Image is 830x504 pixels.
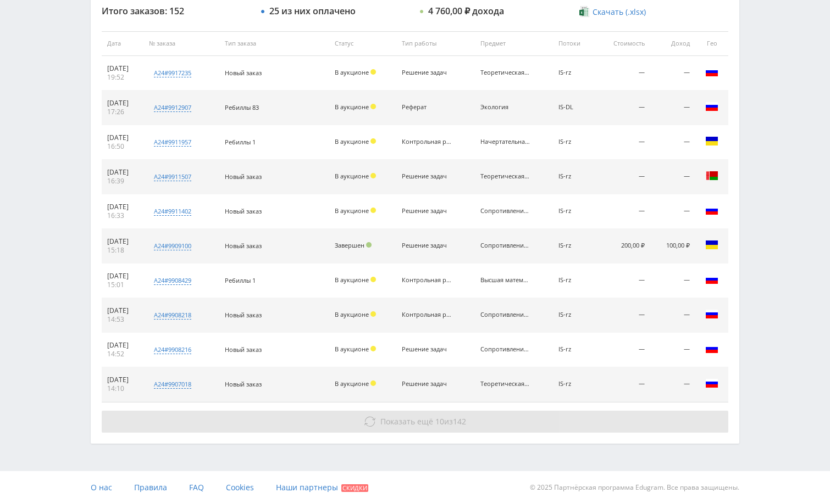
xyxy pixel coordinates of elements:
[91,471,112,504] a: О нас
[370,311,376,317] span: Холд
[102,411,728,433] button: Показать ещё 10из142
[596,125,651,160] td: —
[335,310,369,318] span: В аукционе
[705,342,718,355] img: rus.png
[154,103,191,112] div: a24#9912907
[107,73,138,82] div: 19:52
[370,138,376,144] span: Холд
[276,482,338,492] span: Наши партнеры
[366,242,372,248] span: Подтвержден
[480,311,530,318] div: Сопротивление материалов
[558,346,590,353] div: IS-rz
[335,137,369,145] span: В аукционе
[596,91,651,125] td: —
[225,311,262,319] span: Новый заказ
[107,211,138,220] div: 16:33
[650,333,695,367] td: —
[225,345,262,354] span: Новый заказ
[225,103,259,111] span: Ребиллы 83
[480,380,530,388] div: Теоретическая механика
[558,138,590,145] div: IS-rz
[480,104,530,111] div: Экология
[107,237,138,246] div: [DATE]
[705,65,718,79] img: rus.png
[558,173,590,180] div: IS-rz
[596,264,651,298] td: —
[650,194,695,229] td: —
[402,69,451,76] div: Решение задач
[107,64,138,73] div: [DATE]
[650,31,695,56] th: Доход
[335,345,369,353] span: В аукционе
[402,138,451,145] div: Контрольная работа
[107,133,138,142] div: [DATE]
[102,6,250,16] div: Итого заказов: 152
[596,160,651,194] td: —
[596,298,651,333] td: —
[154,311,191,320] div: a24#9908218
[154,138,191,147] div: a24#9911957
[335,172,369,180] span: В аукционе
[154,345,191,354] div: a24#9908216
[335,241,364,249] span: Завершен
[579,6,589,17] img: xlsx
[695,31,728,56] th: Гео
[335,68,369,76] span: В аукционе
[558,69,590,76] div: IS-rz
[558,242,590,249] div: IS-rz
[705,169,718,182] img: blr.png
[480,69,530,76] div: Теоретическая механика
[596,56,651,91] td: —
[107,177,138,186] div: 16:39
[154,207,191,216] div: a24#9911402
[596,229,651,264] td: 200,00 ₽
[705,204,718,217] img: rus.png
[154,172,191,181] div: a24#9911507
[453,416,466,427] span: 142
[154,69,191,77] div: a24#9917235
[154,380,191,389] div: a24#9907018
[705,100,718,113] img: rus.png
[107,306,138,315] div: [DATE]
[558,208,590,215] div: IS-rz
[329,31,397,56] th: Статус
[107,350,138,359] div: 14:52
[650,367,695,402] td: —
[154,242,191,250] div: a24#9909100
[396,31,474,56] th: Тип работы
[189,471,204,504] a: FAQ
[143,31,219,56] th: № заказа
[107,281,138,289] div: 15:01
[558,104,590,111] div: IS-DL
[558,380,590,388] div: IS-rz
[225,138,256,146] span: Ребиллы 1
[370,104,376,109] span: Холд
[269,6,356,16] div: 25 из них оплачено
[370,208,376,213] span: Холд
[579,7,645,18] a: Скачать (.xlsx)
[370,346,376,351] span: Холд
[402,173,451,180] div: Решение задач
[480,242,530,249] div: Сопротивление материалов
[107,384,138,393] div: 14:10
[107,246,138,255] div: 15:18
[650,229,695,264] td: 100,00 ₽
[558,311,590,318] div: IS-rz
[380,416,433,427] span: Показать ещё
[480,138,530,145] div: Начертательная геометрия
[596,333,651,367] td: —
[480,277,530,284] div: Высшая математика
[370,380,376,386] span: Холд
[596,194,651,229] td: —
[107,203,138,211] div: [DATE]
[705,377,718,390] img: rus.png
[402,242,451,249] div: Решение задач
[480,173,530,180] div: Теоретическая механика
[107,315,138,324] div: 14:53
[335,206,369,215] span: В аукционе
[335,379,369,388] span: В аукционе
[650,264,695,298] td: —
[225,172,262,181] span: Новый заказ
[107,272,138,281] div: [DATE]
[650,56,695,91] td: —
